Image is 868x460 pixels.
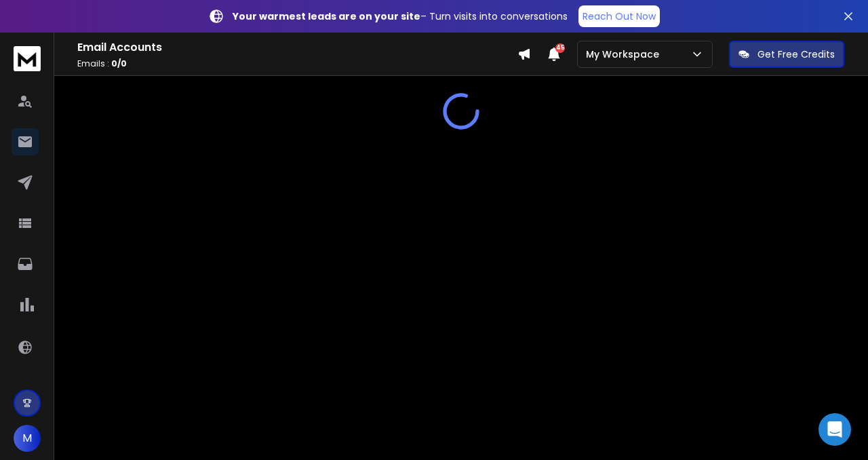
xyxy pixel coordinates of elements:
[578,5,660,27] a: Reach Out Now
[555,43,565,53] span: 45
[586,47,665,61] p: My Workspace
[111,58,127,69] span: 0 / 0
[729,41,844,68] button: Get Free Credits
[14,46,41,71] img: logo
[757,47,835,61] p: Get Free Credits
[14,425,41,452] button: M
[77,58,517,69] p: Emails :
[77,39,517,56] h1: Email Accounts
[583,9,656,23] p: Reach Out Now
[233,9,568,23] p: – Turn visits into conversations
[818,413,851,446] div: Open Intercom Messenger
[233,9,420,23] strong: Your warmest leads are on your site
